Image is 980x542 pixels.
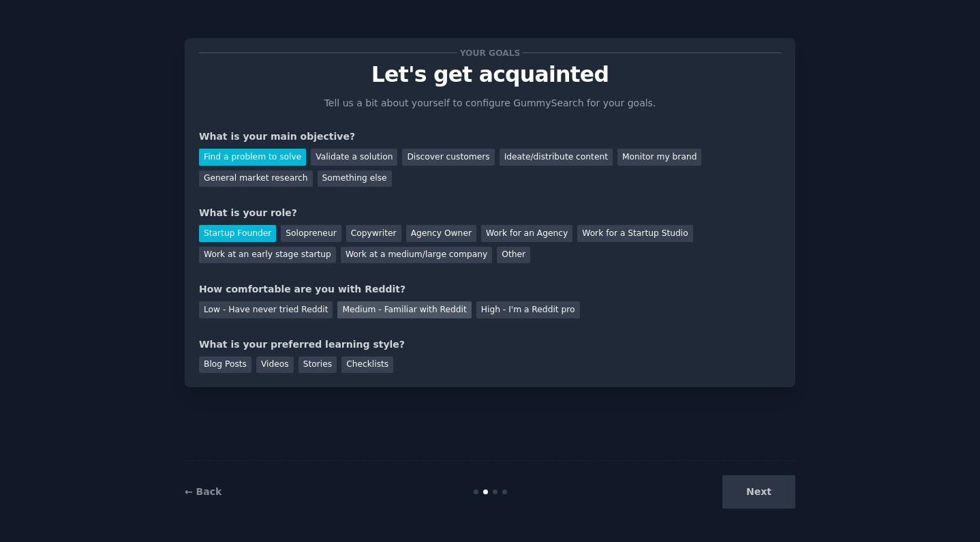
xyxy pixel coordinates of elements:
[199,282,781,297] div: How comfortable are you with Reddit?
[346,225,401,242] div: Copywriter
[199,247,336,264] div: Work at an early stage startup
[481,225,572,242] div: Work for an Agency
[199,337,781,352] div: What is your preferred learning style?
[199,149,306,166] div: Find a problem to solve
[402,149,494,166] div: Discover customers
[406,225,476,242] div: Agency Owner
[476,301,580,318] div: High - I'm a Reddit pro
[341,357,393,374] div: Checklists
[199,63,781,87] p: Let's get acquainted
[185,486,221,497] a: ← Back
[199,130,781,144] div: What is your main objective?
[497,247,530,264] div: Other
[577,225,692,242] div: Work for a Startup Studio
[199,206,781,220] div: What is your role?
[311,149,397,166] div: Validate a solution
[617,149,701,166] div: Monitor my brand
[281,225,341,242] div: Solopreneur
[457,46,523,60] span: Your goals
[341,247,492,264] div: Work at a medium/large company
[199,225,276,242] div: Startup Founder
[500,149,613,166] div: Ideate/distribute content
[199,301,333,318] div: Low - Have never tried Reddit
[318,96,662,110] p: Tell us a bit about yourself to configure GummySearch for your goals.
[199,170,313,187] div: General market research
[318,170,392,187] div: Something else
[337,301,471,318] div: Medium - Familiar with Reddit
[256,357,294,374] div: Videos
[298,357,337,374] div: Stories
[199,357,251,374] div: Blog Posts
